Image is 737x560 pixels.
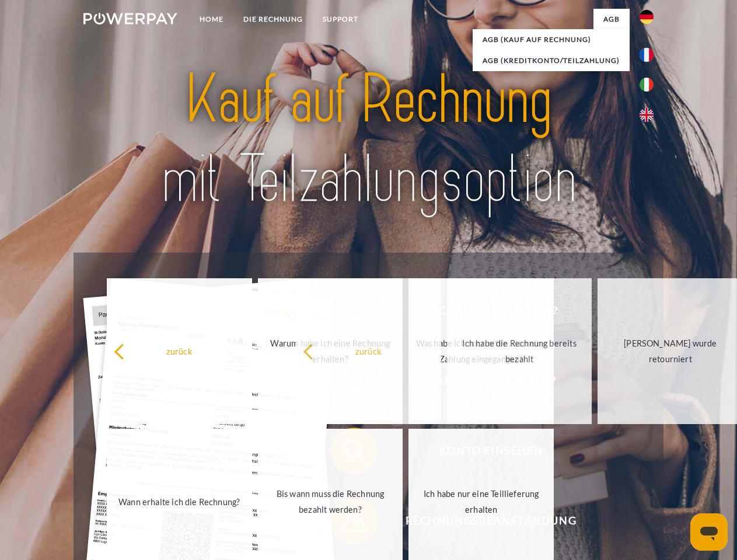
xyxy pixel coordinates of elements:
[265,486,396,517] div: Bis wann muss die Rechnung bezahlt werden?
[473,29,630,50] a: AGB (Kauf auf Rechnung)
[473,50,630,71] a: AGB (Kreditkonto/Teilzahlung)
[265,335,396,367] div: Warum habe ich eine Rechnung erhalten?
[415,486,547,517] div: Ich habe nur eine Teillieferung erhalten
[303,343,434,359] div: zurück
[114,494,245,509] div: Wann erhalte ich die Rechnung?
[690,513,728,551] iframe: Schaltfläche zum Öffnen des Messaging-Fensters
[111,56,626,223] img: title-powerpay_de.svg
[83,13,177,24] img: logo-powerpay-white.svg
[640,10,654,24] img: de
[190,9,233,30] a: Home
[313,9,368,30] a: SUPPORT
[454,335,585,367] div: Ich habe die Rechnung bereits bezahlt
[114,343,245,359] div: zurück
[233,9,313,30] a: DIE RECHNUNG
[640,48,654,62] img: fr
[640,78,654,92] img: it
[640,108,654,122] img: en
[593,9,630,30] a: agb
[605,335,736,367] div: [PERSON_NAME] wurde retourniert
